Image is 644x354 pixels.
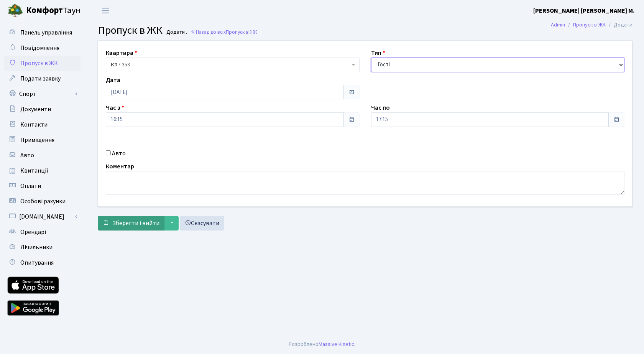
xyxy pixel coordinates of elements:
[112,219,159,227] span: Зберегти і вийти
[98,216,164,231] button: Зберегти і вийти
[20,74,61,83] span: Подати заявку
[533,7,635,15] b: [PERSON_NAME] [PERSON_NAME] М.
[4,209,80,224] a: [DOMAIN_NAME]
[106,103,124,112] label: Час з
[26,4,63,16] b: Комфорт
[111,61,118,69] b: КТ
[371,103,390,112] label: Час по
[289,340,355,349] div: Розроблено .
[371,48,385,58] label: Тип
[4,194,80,209] a: Особові рахунки
[26,4,80,17] span: Таун
[4,132,80,148] a: Приміщення
[4,163,80,178] a: Квитанції
[112,149,126,158] label: Авто
[4,56,80,71] a: Пропуск в ЖК
[20,259,54,267] span: Опитування
[4,71,80,86] a: Подати заявку
[4,25,80,40] a: Панель управління
[606,21,632,29] li: Додати
[8,3,23,18] img: logo.png
[4,255,80,270] a: Опитування
[4,148,80,163] a: Авто
[20,197,66,206] span: Особові рахунки
[319,340,354,348] a: Massive Kinetic
[4,240,80,255] a: Лічильники
[106,76,120,85] label: Дата
[533,6,635,15] a: [PERSON_NAME] [PERSON_NAME] М.
[111,61,350,69] span: <b>КТ</b>&nbsp;&nbsp;&nbsp;&nbsp;7-353
[20,243,53,252] span: Лічильники
[4,224,80,240] a: Орендарі
[106,162,134,171] label: Коментар
[165,29,187,36] small: Додати .
[226,28,257,36] span: Пропуск в ЖК
[98,23,163,38] span: Пропуск в ЖК
[4,178,80,194] a: Оплати
[551,21,565,29] a: Admin
[20,228,46,236] span: Орендарі
[96,4,115,17] button: Переключити навігацію
[20,105,51,114] span: Документи
[106,58,360,72] span: <b>КТ</b>&nbsp;&nbsp;&nbsp;&nbsp;7-353
[539,17,644,33] nav: breadcrumb
[191,28,257,36] a: Назад до всіхПропуск в ЖК
[20,28,72,37] span: Панель управління
[180,216,224,231] a: Скасувати
[4,40,80,56] a: Повідомлення
[573,21,606,29] a: Пропуск в ЖК
[106,48,137,58] label: Квартира
[4,86,80,102] a: Спорт
[4,117,80,132] a: Контакти
[20,44,59,52] span: Повідомлення
[4,102,80,117] a: Документи
[20,151,34,160] span: Авто
[20,120,48,129] span: Контакти
[20,182,41,190] span: Оплати
[20,136,54,144] span: Приміщення
[20,166,48,175] span: Квитанції
[20,59,58,68] span: Пропуск в ЖК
